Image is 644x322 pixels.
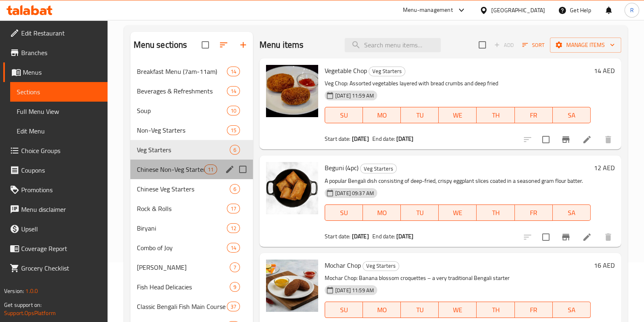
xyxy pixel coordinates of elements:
[325,302,363,318] button: SU
[369,67,405,76] span: Veg Starters
[137,204,227,213] span: Rock & Rolls
[137,86,227,96] div: Beverages & Refreshments
[325,204,363,221] button: SU
[332,92,377,100] span: [DATE] 11:59 AM
[137,223,227,233] span: Biryani
[266,65,318,117] img: Vegetable Chop
[553,204,591,221] button: SA
[442,109,473,121] span: WE
[137,302,227,311] div: Classic Bengali Fish Main Course
[3,62,108,82] a: Menus
[3,141,108,160] a: Choice Groups
[130,62,253,81] div: Breakfast Menu (7am-11am)14
[137,262,230,272] span: [PERSON_NAME]
[537,229,554,246] span: Select to update
[556,130,576,149] button: Branch-specific-item
[328,207,360,219] span: SU
[325,273,591,283] p: Mochar Chop: Banana blossom croquettes – a very traditional Bengali starter
[369,67,405,76] div: Veg Starters
[325,107,363,123] button: SU
[259,39,304,51] h2: Menu items
[137,145,230,155] span: Veg Starters
[520,39,547,51] button: Sort
[366,109,398,121] span: MO
[594,260,615,271] h6: 16 AED
[17,107,101,116] span: Full Menu View
[404,304,435,316] span: TU
[598,227,618,247] button: delete
[227,127,240,134] span: 15
[227,68,240,76] span: 14
[325,133,351,144] span: Start date:
[227,223,240,233] div: items
[137,262,230,272] div: Paturi Poribar
[3,258,108,278] a: Grocery Checklist
[230,282,240,292] div: items
[130,179,253,199] div: Chinese Veg Starters6
[227,204,240,213] div: items
[21,28,101,38] span: Edit Restaurant
[537,131,554,148] span: Select to update
[325,231,351,242] span: Start date:
[403,5,453,15] div: Menu-management
[17,87,101,97] span: Sections
[137,282,230,292] div: Fish Head Delicacies
[325,64,367,77] span: Vegetable Chop
[442,207,473,219] span: WE
[137,164,204,174] div: Chinese Non-Veg Starters
[21,185,101,195] span: Promotions
[556,40,615,50] span: Manage items
[556,207,587,219] span: SA
[396,231,413,242] b: [DATE]
[582,232,592,242] a: Edit menu item
[630,6,633,15] span: R
[517,39,550,51] span: Sort items
[556,109,587,121] span: SA
[197,36,214,53] span: Select all sections
[372,231,395,242] span: End date:
[130,140,253,160] div: Veg Starters6
[4,308,56,318] a: Support.OpsPlatform
[130,258,253,277] div: [PERSON_NAME]7
[442,304,473,316] span: WE
[137,243,227,253] span: Combo of Joy
[3,180,108,200] a: Promotions
[3,200,108,219] a: Menu disclaimer
[366,207,398,219] span: MO
[363,261,399,271] div: Veg Starters
[439,107,477,123] button: WE
[227,243,240,253] div: items
[515,302,553,318] button: FR
[137,184,230,194] span: Chinese Veg Starters
[522,40,545,50] span: Sort
[134,39,187,51] h2: Menu sections
[137,106,227,115] div: Soup
[491,39,517,51] span: Add item
[515,107,553,123] button: FR
[130,101,253,120] div: Soup10
[230,145,240,155] div: items
[21,204,101,214] span: Menu disclaimer
[352,231,369,242] b: [DATE]
[518,207,549,219] span: FR
[480,207,511,219] span: TH
[3,160,108,180] a: Coupons
[4,286,24,296] span: Version:
[480,109,511,121] span: TH
[360,164,396,173] span: Veg Starters
[266,162,318,214] img: Beguni (4pc)
[439,204,477,221] button: WE
[214,35,233,55] span: Sort sections
[582,135,592,144] a: Edit menu item
[130,81,253,101] div: Beverages & Refreshments14
[227,302,240,311] div: items
[10,102,108,121] a: Full Menu View
[137,125,227,135] span: Non-Veg Starters
[130,160,253,179] div: Chinese Non-Veg Starters11edit
[474,36,491,53] span: Select section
